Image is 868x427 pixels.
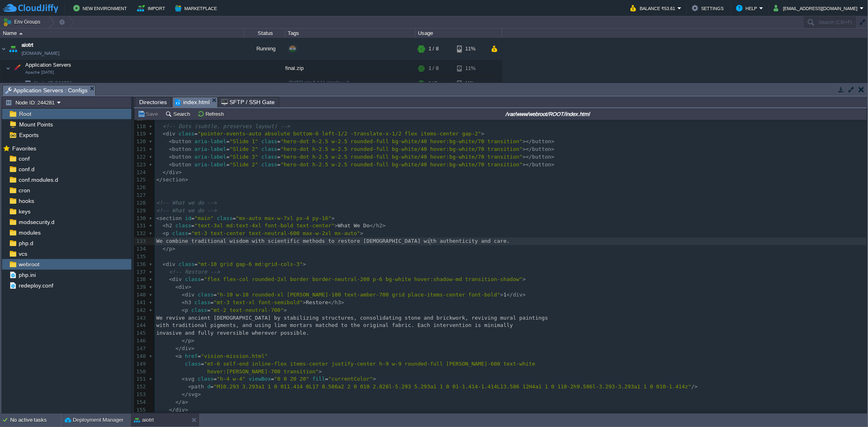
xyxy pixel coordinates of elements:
span: </ [156,176,163,183]
span: p [166,230,169,236]
div: 150 [134,368,147,376]
a: conf [17,155,31,162]
span: = [226,161,230,168]
div: 123 [134,161,147,169]
span: </ [169,407,175,413]
span: > [373,376,376,382]
span: div [166,131,175,137]
a: modsecurity.d [17,218,56,226]
div: 120 [134,138,147,146]
span: Exports [17,131,40,139]
span: "Slide 2" [230,161,258,168]
div: 152 [134,383,147,391]
span: button [532,154,551,160]
span: webroot [17,261,41,268]
span: with traditional pigments, and using lime mortars matched to the original fabric. Each interventi... [156,322,513,328]
span: > [551,138,555,144]
span: < [163,222,166,229]
span: button [532,146,551,152]
img: AMDAwAAAACH5BAEAAAAALAAAAAABAAEAAAICRAEAOw== [6,60,11,76]
div: 126 [134,184,147,192]
span: What We Do [338,222,370,229]
span: We combine traditional wisdom with scientific methods to restore [DEMOGRAPHIC_DATA] with authenti... [156,238,510,244]
button: Refresh [197,110,226,118]
span: "Slide 1" [230,138,258,144]
span: <!-- Restore --> [169,269,220,275]
span: > [172,246,175,252]
span: class [185,361,201,367]
span: class [198,376,214,382]
span: index.html [175,97,210,107]
span: = [198,353,201,359]
span: = [226,146,230,152]
span: button [532,138,551,144]
span: invasive and fully reversible wherever possible. [156,330,309,336]
span: aiotrt [22,41,33,49]
div: 122 [134,153,147,161]
a: keys [17,208,32,215]
span: "text-3xl md:text-4xl font-bold text-center" [195,222,335,229]
span: < [169,276,172,282]
div: 139 [134,283,147,291]
a: Mount Points [17,121,54,128]
span: = [226,154,230,160]
span: = [191,215,195,221]
span: < [188,383,191,390]
span: > [551,161,555,168]
span: Directories [139,97,167,107]
span: button [172,146,191,152]
span: class [261,138,277,144]
span: = [188,230,191,236]
span: = [201,276,204,282]
img: AMDAwAAAACH5BAEAAAAALAAAAAABAAEAAAICRAEAOw== [7,38,19,60]
span: > [360,230,363,236]
span: h2 [376,222,383,229]
div: 153 [134,391,147,399]
span: > [179,169,182,175]
div: 1 / 8 [429,60,439,76]
span: <!-- What we do --> [156,200,217,206]
div: 11% [457,60,483,76]
span: button [172,138,191,144]
span: = [210,299,214,305]
li: /var/www/webroot/ROOT/index.html [172,97,218,107]
span: "mt-3 text-xl font-semibold" [214,299,303,305]
button: Marketplace [175,3,219,13]
a: conf.modules.d [17,176,59,183]
span: > [332,215,335,221]
span: class [261,146,277,152]
span: </ [163,169,169,175]
span: </ [370,222,376,229]
span: "mt-10 grid gap-6 md:grid-cols-3" [198,261,303,267]
span: </ [328,299,335,305]
img: CloudJiffy [3,3,58,13]
span: ></ [523,146,532,152]
a: php.ini [17,271,37,279]
span: p [188,338,191,344]
span: a [182,399,185,405]
span: aria-label [195,138,226,144]
button: Balance ₹53.61 [630,3,678,13]
a: hooks [17,197,35,205]
div: 130 [134,215,147,222]
span: class [198,292,214,298]
span: button [532,161,551,168]
div: 137 [134,268,147,276]
div: 140 [134,291,147,299]
span: < [182,376,185,382]
div: 143 [134,314,147,322]
div: 146 [134,337,147,345]
span: = [201,361,204,367]
span: < [156,215,160,221]
div: 124 [134,169,147,176]
span: a [179,353,182,359]
span: svg [185,376,194,382]
button: New Environment [73,3,129,13]
a: cron [17,187,31,194]
span: < [169,161,172,168]
span: class [195,299,210,305]
span: < [163,131,166,137]
a: redeploy.conf [17,282,55,289]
